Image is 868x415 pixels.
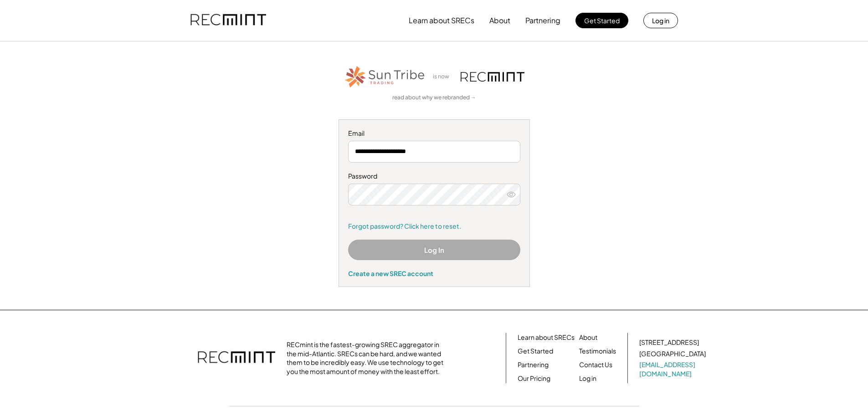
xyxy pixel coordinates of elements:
[344,64,426,89] img: STT_Horizontal_Logo%2B-%2BColor.png
[639,349,706,359] div: [GEOGRAPHIC_DATA]
[579,374,596,383] a: Log in
[287,340,448,376] div: RECmint is the fastest-growing SREC aggregator in the mid-Atlantic. SRECs can be hard, and we wan...
[518,360,549,369] a: Partnering
[579,347,616,356] a: Testimonials
[409,11,474,30] button: Learn about SRECs
[348,269,520,277] div: Create a new SREC account
[643,13,678,28] button: Log in
[639,338,699,347] div: [STREET_ADDRESS]
[348,222,520,231] a: Forgot password? Click here to reset.
[431,73,456,81] div: is now
[392,94,476,102] a: read about why we rebranded →
[190,5,266,36] img: recmint-logotype%403x.png
[348,172,520,181] div: Password
[518,347,553,356] a: Get Started
[348,240,520,260] button: Log In
[579,360,612,369] a: Contact Us
[579,333,597,342] a: About
[518,333,575,342] a: Learn about SRECs
[639,360,708,378] a: [EMAIL_ADDRESS][DOMAIN_NAME]
[575,13,628,28] button: Get Started
[489,11,510,30] button: About
[348,129,520,138] div: Email
[525,11,560,30] button: Partnering
[518,374,550,383] a: Our Pricing
[198,342,275,374] img: recmint-logotype%403x.png
[461,72,524,82] img: recmint-logotype%403x.png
